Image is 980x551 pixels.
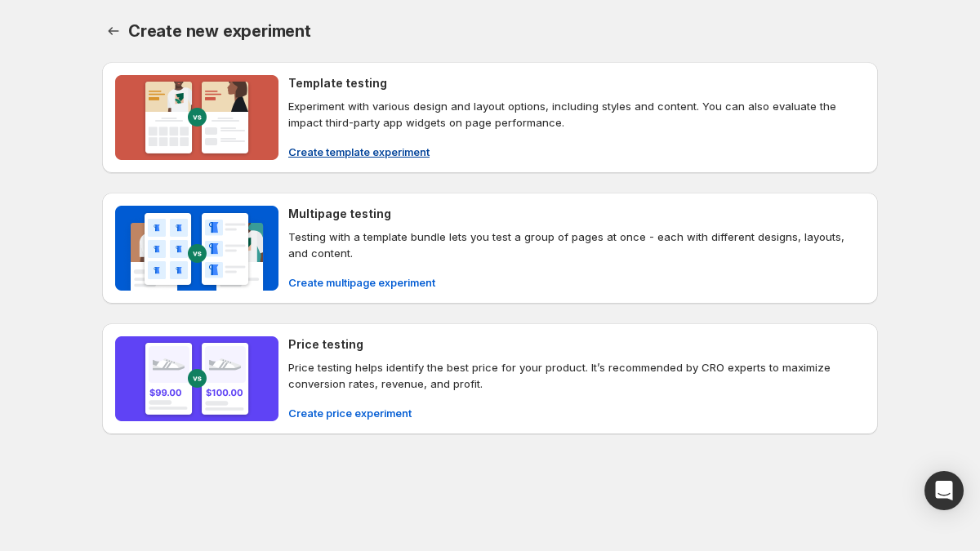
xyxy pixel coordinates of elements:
span: Create multipage experiment [288,274,435,291]
button: Create template experiment [278,139,439,165]
button: Create multipage experiment [278,269,445,295]
img: Price testing [115,336,278,421]
img: Multipage testing [115,206,278,291]
h4: Price testing [288,336,363,353]
p: Experiment with various design and layout options, including styles and content. You can also eva... [288,98,865,131]
button: Back [102,20,125,42]
h4: Multipage testing [288,206,391,222]
img: Template testing [115,75,278,160]
span: Create template experiment [288,144,430,160]
h4: Template testing [288,75,387,91]
button: Create price experiment [278,400,421,426]
p: Price testing helps identify the best price for your product. It’s recommended by CRO experts to ... [288,359,865,392]
span: Create new experiment [128,21,311,41]
div: Open Intercom Messenger [924,471,964,510]
span: Create price experiment [288,405,412,421]
p: Testing with a template bundle lets you test a group of pages at once - each with different desig... [288,229,865,261]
